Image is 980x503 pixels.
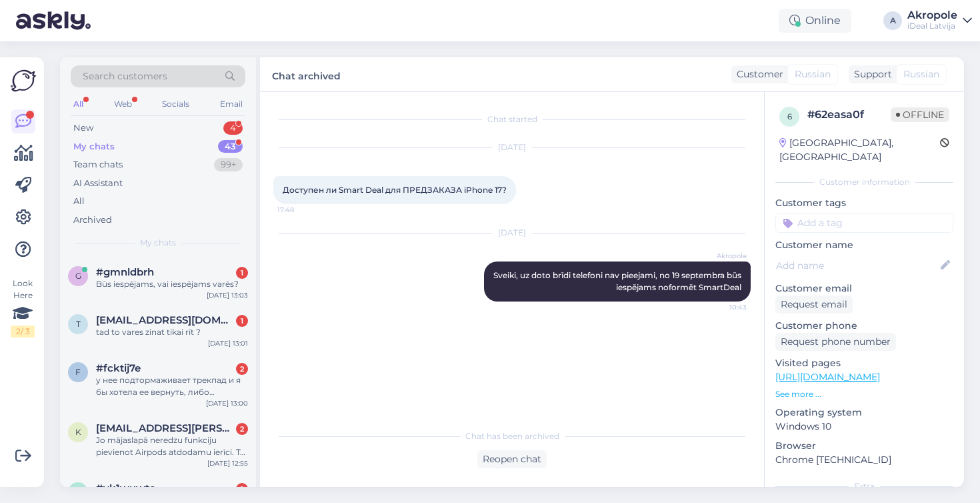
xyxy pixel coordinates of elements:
[83,69,167,83] span: Search customers
[775,282,953,296] p: Customer email
[775,453,953,467] p: Chrome [TECHNICAL_ID]
[907,10,972,31] a: AkropoleiDeal Latvija
[272,65,341,83] label: Chat archived
[775,213,953,233] input: Add a tag
[775,388,953,400] p: See more ...
[217,95,245,113] div: Email
[214,158,243,171] div: 99+
[73,158,123,171] div: Team chats
[493,270,743,292] span: Sveiki, uz doto brīdi telefoni nav pieejami, no 19 septembra būs iespējams noformēt SmartDeal
[807,107,891,123] div: # 62easa0f
[236,363,248,375] div: 2
[207,458,248,468] div: [DATE] 12:55
[775,296,853,314] div: Request email
[75,271,81,281] span: g
[775,238,953,252] p: Customer name
[236,315,248,327] div: 1
[775,196,953,210] p: Customer tags
[283,185,507,195] span: Доступен ли Smart Deal для ПРЕДЗАКАЗА iPhone 17?
[697,251,747,261] span: Akropole
[779,9,851,33] div: Online
[477,450,547,468] div: Reopen chat
[218,140,243,153] div: 43
[697,302,747,312] span: 10:43
[11,326,35,338] div: 2 / 3
[96,266,154,278] span: #gmnldbrh
[96,326,248,338] div: tad to vares zinat tikai rīt ?
[277,205,327,215] span: 17:48
[273,227,751,239] div: [DATE]
[775,176,953,188] div: Customer information
[75,427,81,437] span: k
[73,213,112,227] div: Archived
[73,195,85,208] div: All
[236,483,248,495] div: 1
[73,121,93,135] div: New
[11,68,36,93] img: Askly Logo
[849,67,892,81] div: Support
[96,374,248,398] div: у нее подтормаживает трекпад и я бы хотела ее вернуть, либо обменять и доплатить за apple клавиатуру
[775,420,953,434] p: Windows 10
[75,367,81,377] span: f
[775,371,880,383] a: [URL][DOMAIN_NAME]
[903,67,939,81] span: Russian
[208,338,248,348] div: [DATE] 13:01
[907,10,957,21] div: Akropole
[775,356,953,370] p: Visited pages
[96,482,156,494] span: #vk1wuwto
[775,319,953,333] p: Customer phone
[236,423,248,435] div: 2
[96,314,235,326] span: tattooimanta1@gmail.com
[776,258,938,273] input: Add name
[111,95,135,113] div: Web
[73,140,115,153] div: My chats
[775,333,896,351] div: Request phone number
[96,278,248,290] div: Būs iespējams, vai iespējams varēs?
[775,480,953,492] div: Extra
[71,95,86,113] div: All
[96,362,141,374] span: #fcktij7e
[731,67,783,81] div: Customer
[795,67,831,81] span: Russian
[236,267,248,279] div: 1
[883,11,902,30] div: A
[775,406,953,420] p: Operating system
[891,107,949,122] span: Offline
[206,398,248,408] div: [DATE] 13:00
[96,434,248,458] div: Jo mājaslapā neredzu funkciju pievienot Airpods atdodamu ierīci. To var tiknai uz vietas veikalā?
[159,95,192,113] div: Socials
[907,21,957,31] div: iDeal Latvija
[223,121,243,135] div: 4
[140,237,176,249] span: My chats
[73,177,123,190] div: AI Assistant
[779,136,940,164] div: [GEOGRAPHIC_DATA], [GEOGRAPHIC_DATA]
[775,439,953,453] p: Browser
[11,278,35,338] div: Look Here
[787,111,792,121] span: 6
[273,141,751,153] div: [DATE]
[76,319,81,329] span: t
[207,290,248,300] div: [DATE] 13:03
[273,113,751,125] div: Chat started
[96,422,235,434] span: krists.safranovics@gmail.com
[465,430,559,442] span: Chat has been archived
